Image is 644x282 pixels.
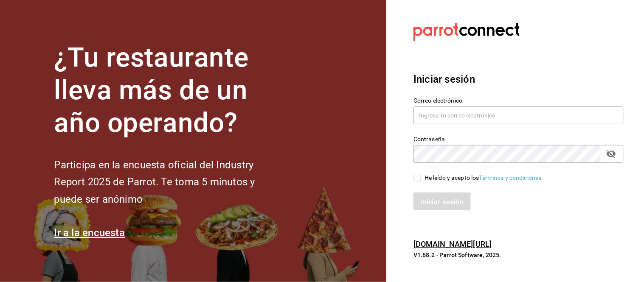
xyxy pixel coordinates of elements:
[413,240,492,248] a: [DOMAIN_NAME][URL]
[54,42,248,139] font: ¿Tu restaurante lleva más de un año operando?
[425,174,479,181] font: He leído y acepto los
[413,106,624,124] input: Ingresa tu correo electrónico
[54,159,255,206] font: Participa en la encuesta oficial del Industry Report 2025 de Parrot. Te toma 5 minutos y puede se...
[54,227,125,239] a: Ir a la encuesta
[413,73,475,85] font: Iniciar sesión
[479,174,543,181] a: Términos y condiciones.
[413,251,501,258] font: V1.68.2 - Parrot Software, 2025.
[604,147,619,161] button: campo de contraseña
[413,98,462,104] font: Correo electrónico
[413,136,445,143] font: Contraseña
